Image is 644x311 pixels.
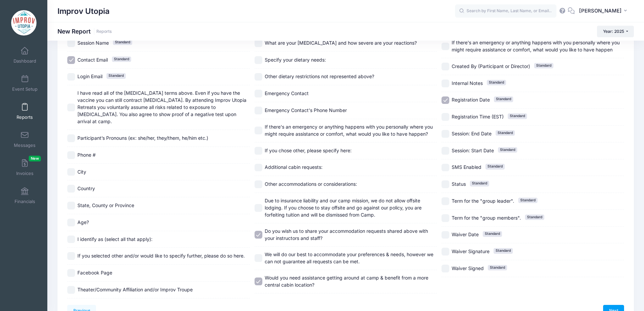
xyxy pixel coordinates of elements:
[452,164,481,170] span: SMS Enabled
[452,97,490,103] span: Registration Date
[106,73,126,79] span: Standard
[265,90,309,96] span: Emergency Contact
[67,134,75,142] input: Participant’s Pronouns (ex: she/her, they/them, he/him etc.)
[442,63,449,70] input: Created By (Participant or Director)Standard
[77,236,152,242] span: I identify as (select all that apply):
[16,171,33,176] span: Invoices
[9,156,41,179] a: InvoicesNew
[265,198,422,218] span: Due to insurance liability and our camp mission, we do not allow offsite lodging. If you choose t...
[67,202,75,209] input: State, County or Province
[17,114,33,120] span: Reports
[255,107,262,114] input: Emergency Contact's Phone Number
[442,43,449,50] input: If there's an emergency or anything happens with you personally where you might require assistanc...
[265,251,433,264] span: We will do our best to accommodate your preferences & needs, however we can not guarantee all req...
[442,180,449,188] input: StatusStandard
[255,147,262,155] input: If you chose other, please specify here:
[265,228,428,241] span: Do you wish us to share your accommodation requests shared above with your instructors and staff?
[265,57,326,63] span: Specify your dietary needs:
[508,113,527,119] span: Standard
[77,90,246,124] span: I have read all of the [MEDICAL_DATA] terms above. Even if you have the vaccine you can still con...
[498,147,517,153] span: Standard
[442,113,449,121] input: Registration Time (EST)Standard
[452,231,479,237] span: Waiver Date
[12,86,38,92] span: Event Setup
[452,63,530,69] span: Created By (Participant or Director)
[265,164,323,170] span: Additional cabin requests:
[77,169,86,175] span: City
[57,28,112,35] h1: New Report
[67,286,75,294] input: Theater/Community Affiliation and/or Improv Troupe
[67,73,75,81] input: Login EmailStandard
[77,185,95,191] span: Country
[442,214,449,222] input: Term for the "group members".Standard
[67,252,75,260] input: If you selected other and/or would like to specify further, please do so here.
[77,202,134,208] span: State, County or Province
[452,198,514,204] span: Term for the "group leader".
[9,71,41,95] a: Event Setup
[442,265,449,272] input: Waiver SignedStandard
[265,148,352,153] span: If you chose other, please specify here:
[255,254,262,262] input: We will do our best to accommodate your preferences & needs, however we can not guarantee all req...
[77,73,102,79] span: Login Email
[255,277,262,285] input: Would you need assistance getting around at camp & benefit from a more central cabin location?
[494,96,513,102] span: Standard
[15,199,35,204] span: Financials
[67,168,75,176] input: City
[452,181,466,187] span: Status
[67,185,75,193] input: Country
[9,43,41,67] a: Dashboard
[67,219,75,226] input: Age?
[483,231,502,237] span: Standard
[455,4,556,18] input: Search by First Name, Last Name, or Email...
[265,107,347,113] span: Emergency Contact's Phone Number
[518,198,538,203] span: Standard
[265,124,433,137] span: If there's an emergency or anything happens with you personally where you might require assistanc...
[255,204,262,212] input: Due to insurance liability and our camp mission, we do not allow offsite lodging. If you choose t...
[67,236,75,243] input: I identify as (select all that apply):
[452,114,504,119] span: Registration Time (EST)
[77,219,89,225] span: Age?
[265,40,417,46] span: What are your [MEDICAL_DATA] and how severe are your reactions?
[112,57,131,62] span: Standard
[452,131,492,136] span: Session: End Date
[77,40,109,46] span: Session Name
[77,253,245,259] span: If you selected other and/or would like to specify further, please do so here.
[77,287,193,292] span: Theater/Community Affiliation and/or Improv Troupe
[11,10,37,36] img: Improv Utopia
[525,215,544,220] span: Standard
[265,275,428,288] span: Would you need assistance getting around at camp & benefit from a more central cabin location?
[575,3,634,19] button: [PERSON_NAME]
[255,39,262,47] input: What are your [MEDICAL_DATA] and how severe are your reactions?
[9,128,41,151] a: Messages
[452,265,484,271] span: Waiver Signed
[255,127,262,134] input: If there's an emergency or anything happens with you personally where you might require assistanc...
[452,80,483,86] span: Internal Notes
[265,73,374,79] span: Other dietary restrictions not represented above?
[57,3,110,19] h1: Improv Utopia
[67,269,75,277] input: Facebook Page
[452,215,521,221] span: Term for the "group members".
[579,7,622,15] span: [PERSON_NAME]
[67,39,75,47] input: Session NameStandard
[597,26,634,37] button: Year: 2025
[496,130,515,136] span: Standard
[534,63,553,68] span: Standard
[255,231,262,239] input: Do you wish us to share your accommodation requests shared above with your instructors and staff?
[67,151,75,159] input: Phone #
[487,80,506,85] span: Standard
[255,180,262,188] input: Other accommodations or considerations:
[9,184,41,207] a: Financials
[442,130,449,138] input: Session: End DateStandard
[442,231,449,239] input: Waiver DateStandard
[265,181,357,187] span: Other accommodations or considerations:
[255,56,262,64] input: Specify your dietary needs:
[442,197,449,205] input: Term for the "group leader".Standard
[442,164,449,172] input: SMS EnabledStandard
[67,104,75,111] input: I have read all of the [MEDICAL_DATA] terms above. Even if you have the vaccine you can still con...
[485,164,505,169] span: Standard
[442,248,449,256] input: Waiver SignatureStandard
[77,57,108,63] span: Contact Email
[29,156,41,161] span: New
[255,73,262,81] input: Other dietary restrictions not represented above?
[67,56,75,64] input: Contact EmailStandard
